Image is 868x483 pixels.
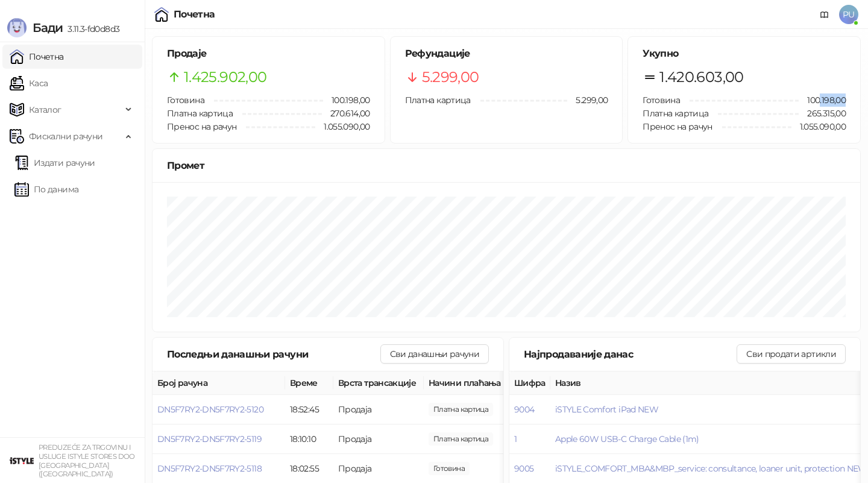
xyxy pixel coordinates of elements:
span: 5.299,00 [422,66,479,89]
span: 1.055.090,00 [791,120,846,133]
button: DN5F7RY2-DN5F7RY2-5120 [157,404,263,415]
span: 1.425.902,00 [184,66,266,89]
span: Пренос на рачун [167,121,236,132]
td: 18:52:45 [285,395,333,425]
button: Сви продати артикли [737,344,846,364]
img: Logo [7,18,27,37]
div: Последњи данашњи рачуни [167,347,380,362]
a: Каса [10,71,48,95]
span: 6.980,00 [429,403,493,416]
div: Почетна [174,10,215,19]
span: 270.614,00 [322,107,370,120]
span: 5.299,00 [429,462,470,475]
a: Документација [815,5,834,24]
th: Начини плаћања [424,371,544,395]
th: Време [285,371,333,395]
span: 265.315,00 [799,107,846,120]
span: Готовина [167,95,204,106]
span: 100.198,00 [323,93,370,107]
span: 100.198,00 [799,93,846,107]
span: Платна картица [405,95,471,106]
span: 3.11.3-fd0d8d3 [63,24,119,34]
div: Промет [167,158,846,173]
span: Платна картица [167,108,233,119]
small: PREDUZEĆE ZA TRGOVINU I USLUGE ISTYLE STORES DOO [GEOGRAPHIC_DATA] ([GEOGRAPHIC_DATA]) [39,443,135,478]
span: Бади [33,21,63,35]
span: Готовина [643,95,680,106]
a: Издати рачуни [14,151,95,175]
span: Платна картица [643,108,708,119]
h5: Укупно [643,46,846,61]
button: 1 [514,434,517,444]
a: По данима [14,177,78,201]
span: 1.420.603,00 [659,66,743,89]
span: Фискални рачуни [29,124,102,148]
img: 64x64-companyLogo-77b92cf4-9946-4f36-9751-bf7bb5fd2c7d.png [10,449,34,473]
th: Врста трансакције [333,371,424,395]
button: iSTYLE Comfort iPad NEW [555,404,658,415]
div: Најпродаваније данас [524,347,737,362]
a: Почетна [10,45,64,69]
button: DN5F7RY2-DN5F7RY2-5118 [157,463,262,474]
h5: Рефундације [405,46,608,61]
button: 9005 [514,463,533,474]
span: 5.299,00 [429,432,493,446]
span: 1.055.090,00 [315,120,370,133]
button: 9004 [514,404,534,415]
td: Продаја [333,395,424,425]
span: Пренос на рачун [643,121,712,132]
span: 5.299,00 [567,93,608,107]
td: Продаја [333,425,424,454]
h5: Продаје [167,46,370,61]
button: Apple 60W USB-C Charge Cable (1m) [555,434,699,444]
button: iSTYLE_COMFORT_MBA&MBP_service: consultance, loaner unit, protection NEW [555,463,867,474]
span: Каталог [29,98,61,122]
span: PU [839,5,858,24]
button: Сви данашњи рачуни [380,344,489,364]
th: Шифра [509,371,550,395]
button: DN5F7RY2-DN5F7RY2-5119 [157,434,262,444]
th: Број рачуна [153,371,285,395]
td: 18:10:10 [285,425,333,454]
